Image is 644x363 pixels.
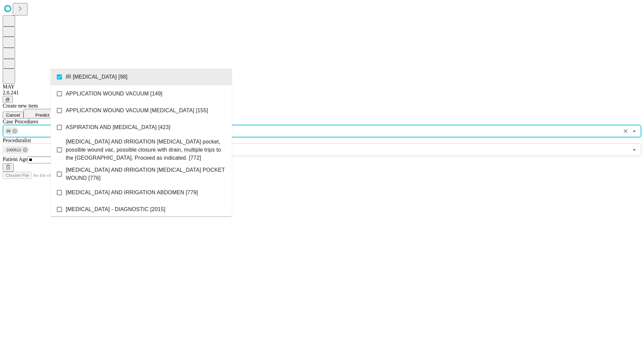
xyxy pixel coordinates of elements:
[35,113,49,118] span: Predict
[6,113,20,118] span: Cancel
[3,112,23,119] button: Cancel
[66,123,170,131] span: ASPIRATION AND [MEDICAL_DATA] [423]
[4,127,19,135] div: 98
[3,119,38,124] span: Scheduled Procedure
[3,156,28,162] span: Patient Age
[3,137,31,143] span: Proceduralist
[23,109,54,119] button: Predict
[66,138,226,162] span: [MEDICAL_DATA] AND IRRIGATION [MEDICAL_DATA] pocket, possible wound vac, possible closure with dr...
[621,126,630,136] button: Clear
[66,107,208,115] span: APPLICATION WOUND VACUUM [MEDICAL_DATA] [155]
[630,126,639,136] button: Close
[66,73,127,81] span: IR [MEDICAL_DATA] [98]
[3,103,38,109] span: Create new item
[5,97,10,102] span: @
[4,146,24,154] span: 1000512
[66,189,198,197] span: [MEDICAL_DATA] AND IRRIGATION ABDOMEN [779]
[3,96,13,103] button: @
[3,90,641,96] div: 2.0.241
[66,90,162,98] span: APPLICATION WOUND VACUUM [149]
[3,84,641,90] div: MAY
[66,205,165,213] span: [MEDICAL_DATA] - DIAGNOSTIC [2015]
[630,145,639,155] button: Open
[4,127,13,135] span: 98
[4,146,29,154] div: 1000512
[66,166,226,182] span: [MEDICAL_DATA] AND IRRIGATION [MEDICAL_DATA] POCKET WOUND [776]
